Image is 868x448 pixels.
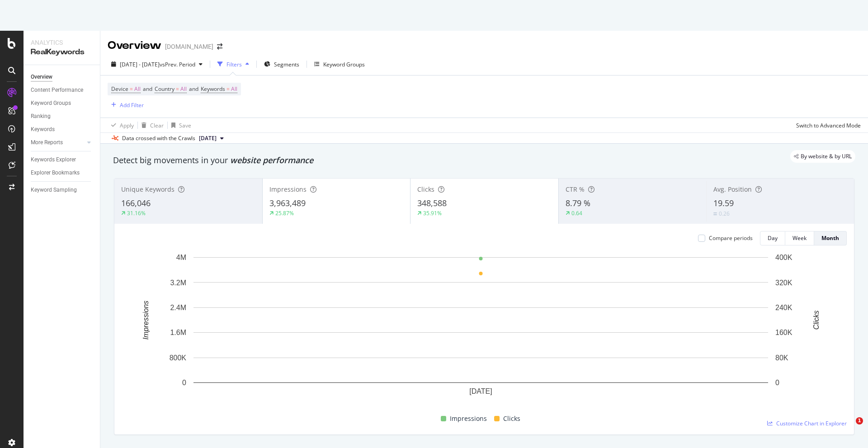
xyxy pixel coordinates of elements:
span: All [134,83,141,95]
span: = [130,85,133,93]
text: 800K [170,354,187,362]
a: Content Performance [31,85,94,95]
div: Explorer Bookmarks [31,168,80,178]
span: Segments [274,61,299,68]
span: CTR % [566,185,585,193]
text: 400K [775,254,793,261]
text: 160K [775,329,793,336]
div: Analytics [31,38,93,47]
span: = [226,85,230,93]
a: Explorer Bookmarks [31,168,94,178]
text: 1.6M [170,329,186,336]
button: Save [168,118,191,132]
span: Clicks [417,185,434,193]
a: Overview [31,72,94,82]
span: All [231,83,237,95]
div: arrow-right-arrow-left [217,43,222,50]
div: [DOMAIN_NAME] [165,42,213,51]
text: 4M [176,254,186,261]
span: 1 [856,417,863,424]
div: 0.26 [719,210,730,217]
span: Impressions [269,185,307,193]
div: Week [793,234,807,242]
span: = [176,85,179,93]
div: legacy label [790,150,855,163]
text: 2.4M [170,304,186,311]
div: Keyword Groups [323,61,365,68]
a: Keyword Groups [31,99,94,108]
text: Impressions [142,301,150,340]
iframe: Intercom live chat [837,417,859,439]
text: 3.2M [170,278,186,286]
button: Day [760,231,785,245]
div: Clear [150,122,164,129]
span: Country [155,85,175,93]
span: Unique Keywords [121,185,175,193]
div: Add Filter [120,101,144,109]
span: 348,588 [417,198,447,208]
div: 0.64 [571,209,582,217]
svg: A chart. [122,253,840,410]
img: Equal [713,212,717,215]
div: 35.91% [423,209,442,217]
div: Compare periods [709,234,753,242]
div: Overview [108,38,161,53]
div: Keyword Groups [31,99,71,108]
span: 19.59 [713,198,734,208]
button: Filters [214,57,253,71]
button: Clear [138,118,164,132]
button: Add Filter [108,99,144,110]
div: 31.16% [127,209,146,217]
span: Clicks [503,413,520,424]
div: Filters [226,61,242,68]
span: Customize Chart in Explorer [776,420,847,427]
span: 166,046 [121,198,151,208]
span: 3,963,489 [269,198,306,208]
div: 25.87% [275,209,294,217]
button: [DATE] [195,133,227,144]
div: More Reports [31,138,63,147]
span: Keywords [201,85,225,93]
div: Switch to Advanced Mode [796,122,861,129]
a: More Reports [31,138,85,147]
text: 320K [775,278,793,286]
a: Ranking [31,112,94,121]
span: Avg. Position [713,185,752,193]
span: [DATE] - [DATE] [120,61,160,68]
text: 80K [775,354,788,362]
div: Month [821,234,839,242]
span: Device [111,85,128,93]
span: 8.79 % [566,198,590,208]
text: 0 [182,379,186,387]
div: Keyword Sampling [31,185,77,195]
button: [DATE] - [DATE]vsPrev. Period [108,57,206,71]
button: Month [814,231,847,245]
div: Day [768,234,778,242]
a: Keywords Explorer [31,155,94,165]
button: Week [785,231,814,245]
button: Keyword Groups [311,57,368,71]
a: Keyword Sampling [31,185,94,195]
text: 0 [775,379,779,387]
button: Segments [260,57,303,71]
text: Clicks [812,311,820,330]
span: and [143,85,152,93]
span: By website & by URL [801,154,852,159]
div: Content Performance [31,85,83,95]
text: [DATE] [469,387,492,395]
span: Impressions [450,413,487,424]
div: Apply [120,122,134,129]
span: and [189,85,198,93]
a: Keywords [31,125,94,134]
div: Data crossed with the Crawls [122,134,195,142]
span: vs Prev. Period [160,61,195,68]
span: 2025 Mar. 27th [199,134,217,142]
div: Keywords Explorer [31,155,76,165]
div: Save [179,122,191,129]
button: Switch to Advanced Mode [793,118,861,132]
div: Keywords [31,125,55,134]
div: Overview [31,72,52,82]
div: Ranking [31,112,51,121]
span: All [180,83,187,95]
